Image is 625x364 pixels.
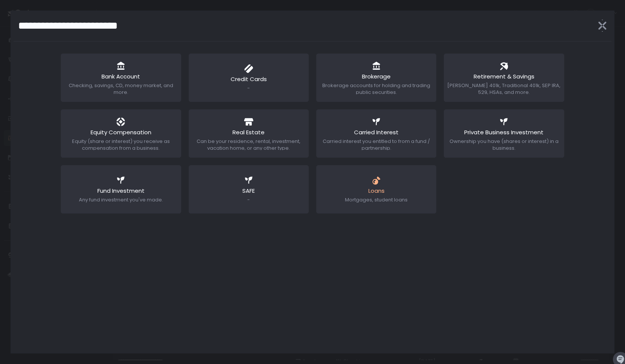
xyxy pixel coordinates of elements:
[323,138,430,152] span: Carried interest you entitled to from a fund / partnership.
[447,82,560,96] span: [PERSON_NAME] 401k, Traditional 401k, SEP IRA, 529, HSAs, and more.
[79,196,163,203] span: Any fund investment you've made.
[474,72,534,80] span: Retirement & Savings
[91,128,151,136] span: Equity Compensation
[354,128,399,136] span: Carried Interest
[242,187,255,195] span: SAFE
[322,82,430,96] span: Brokerage accounts for holding and trading public securities.
[464,128,543,136] span: Private Business Investment
[247,84,250,92] span: -
[97,187,145,195] span: Fund Investment
[72,138,170,152] span: Equity (share or interest) you receive as compensation from a business.
[345,196,408,203] span: Mortgages, student loans
[102,72,140,80] span: Bank Account
[247,196,250,203] span: -
[231,75,267,83] span: Credit Cards
[232,128,265,136] span: Real Estate
[69,82,173,96] span: Checking, savings, CD, money market, and more.
[362,72,391,80] span: Brokerage
[197,138,300,152] span: Can be your residence, rental, investment, vacation home, or any other type.
[368,187,385,195] span: Loans
[450,138,559,152] span: Ownership you have (shares or interest) in a business.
